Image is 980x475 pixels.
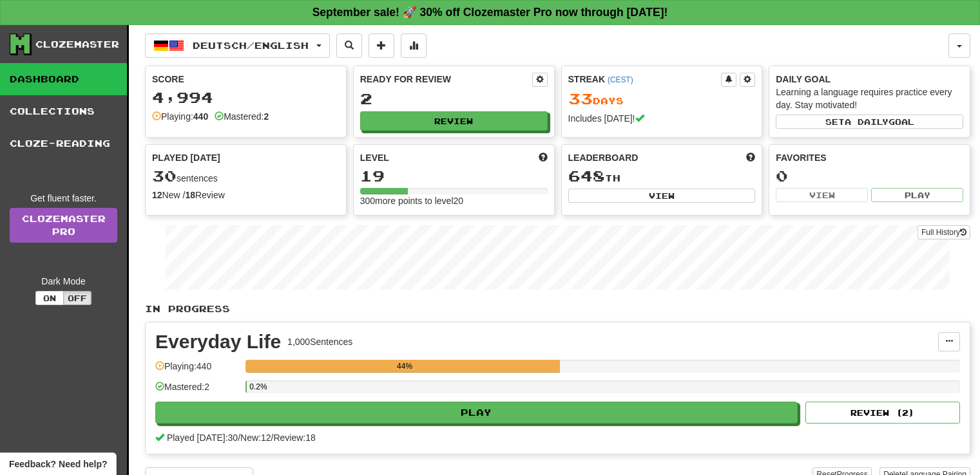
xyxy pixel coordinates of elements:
[401,33,427,58] button: More stats
[312,6,668,19] strong: September sale! 🚀 30% off Clozemaster Pro now through [DATE]!
[238,433,240,443] span: /
[360,194,548,207] div: 300 more points to level 20
[287,335,352,348] div: 1,000 Sentences
[568,73,722,86] div: Streak
[10,208,117,243] a: ClozemasterPro
[746,151,755,164] span: This week in points, UTC
[152,167,177,185] span: 30
[369,33,394,58] button: Add sentence to collection
[35,38,119,51] div: Clozemaster
[145,33,330,58] button: Deutsch/English
[776,188,868,202] button: View
[360,151,389,164] span: Level
[568,168,756,185] div: th
[193,111,208,122] strong: 440
[360,73,532,86] div: Ready for Review
[871,188,963,202] button: Play
[152,151,220,164] span: Played [DATE]
[10,275,117,288] div: Dark Mode
[776,115,963,129] button: Seta dailygoal
[805,402,960,424] button: Review (2)
[215,110,269,123] div: Mastered:
[152,89,340,106] div: 4,994
[845,117,889,126] span: a daily
[271,433,274,443] span: /
[152,190,162,200] strong: 12
[360,111,548,131] button: Review
[155,360,239,381] div: Playing: 440
[152,73,340,86] div: Score
[568,189,756,203] button: View
[152,110,208,123] div: Playing:
[155,332,281,351] div: Everyday Life
[240,433,271,443] span: New: 12
[776,151,963,164] div: Favorites
[185,190,195,200] strong: 18
[152,168,340,185] div: sentences
[776,86,963,111] div: Learning a language requires practice every day. Stay motivated!
[152,189,340,201] div: New / Review
[155,380,239,402] div: Mastered: 2
[9,458,107,470] span: Open feedback widget
[608,75,633,84] a: (CEST)
[568,91,756,107] div: Day s
[360,168,548,184] div: 19
[360,91,548,107] div: 2
[145,303,970,315] p: In Progress
[336,33,362,58] button: Search sentences
[568,89,593,107] span: 33
[264,111,269,122] strong: 2
[539,151,548,164] span: Score more points to level up
[568,167,605,185] span: 648
[193,40,309,51] span: Deutsch / English
[273,433,315,443] span: Review: 18
[167,433,238,443] span: Played [DATE]: 30
[568,112,756,125] div: Includes [DATE]!
[918,225,970,239] button: Full History
[10,192,117,205] div: Get fluent faster.
[249,360,560,373] div: 44%
[155,402,798,424] button: Play
[63,291,91,305] button: Off
[776,168,963,184] div: 0
[35,291,64,305] button: On
[776,73,963,86] div: Daily Goal
[568,151,639,164] span: Leaderboard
